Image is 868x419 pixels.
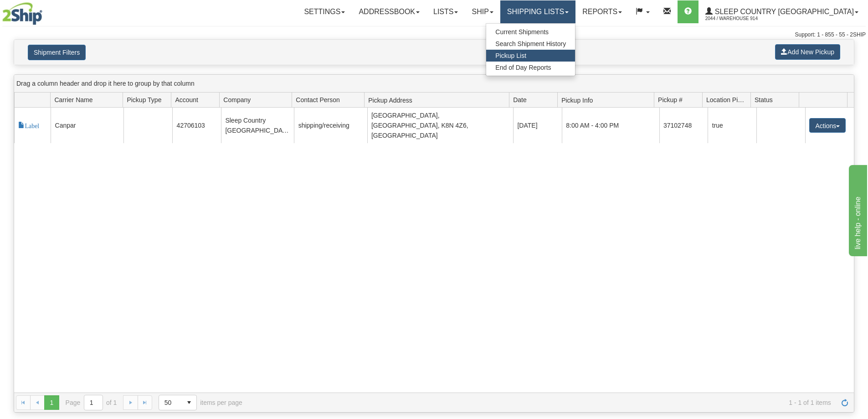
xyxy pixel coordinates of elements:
[465,0,500,23] a: Ship
[486,26,575,38] a: Current Shipments
[659,108,708,143] td: 37102748
[562,108,659,143] td: 8:00 AM - 4:00 PM
[297,0,352,23] a: Settings
[296,95,340,104] span: Contact Person
[847,163,867,256] iframe: chat widget
[18,122,39,129] a: Label
[164,398,176,407] span: 50
[159,395,242,410] span: items per page
[84,395,103,410] input: Page 1
[495,52,526,59] span: Pickup List
[486,62,575,73] a: End of Day Reports
[14,75,854,93] div: grid grouping header
[575,0,629,23] a: Reports
[182,395,196,410] span: select
[837,395,852,410] a: Refresh
[2,2,42,25] img: logo2044.jpg
[561,93,654,107] span: Pickup Info
[127,95,161,104] span: Pickup Type
[255,399,831,406] span: 1 - 1 of 1 items
[172,108,221,143] td: 42706103
[699,0,865,23] a: Sleep Country [GEOGRAPHIC_DATA] 2044 / Warehouse 914
[513,108,562,143] td: [DATE]
[221,108,294,143] td: Sleep Country [GEOGRAPHIC_DATA]
[44,395,59,410] span: Page 1
[495,40,566,47] span: Search Shipment History
[66,395,117,410] span: Page of 1
[513,95,527,104] span: Date
[367,108,514,143] td: [GEOGRAPHIC_DATA], [GEOGRAPHIC_DATA], K8N 4Z6, [GEOGRAPHIC_DATA]
[495,64,551,71] span: End of Day Reports
[28,45,86,60] button: Shipment Filters
[7,5,84,16] div: live help - online
[486,50,575,62] a: Pickup List
[705,14,774,23] span: 2044 / Warehouse 914
[495,28,549,36] span: Current Shipments
[54,95,92,104] span: Carrier Name
[708,108,756,143] td: true
[18,122,39,128] span: Label
[500,0,575,23] a: Shipping lists
[775,44,840,60] button: Add New Pickup
[352,0,426,23] a: Addressbook
[426,0,465,23] a: Lists
[159,395,197,410] span: Page sizes drop down
[368,93,509,107] span: Pickup Address
[175,95,198,104] span: Account
[755,95,773,104] span: Status
[51,108,123,143] td: Canpar
[2,31,866,39] div: Support: 1 - 855 - 55 - 2SHIP
[658,95,683,104] span: Pickup #
[223,95,251,104] span: Company
[294,108,367,143] td: shipping/receiving
[706,95,747,104] span: Location Pickup
[713,8,854,16] span: Sleep Country [GEOGRAPHIC_DATA]
[486,38,575,50] a: Search Shipment History
[809,118,846,133] button: Actions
